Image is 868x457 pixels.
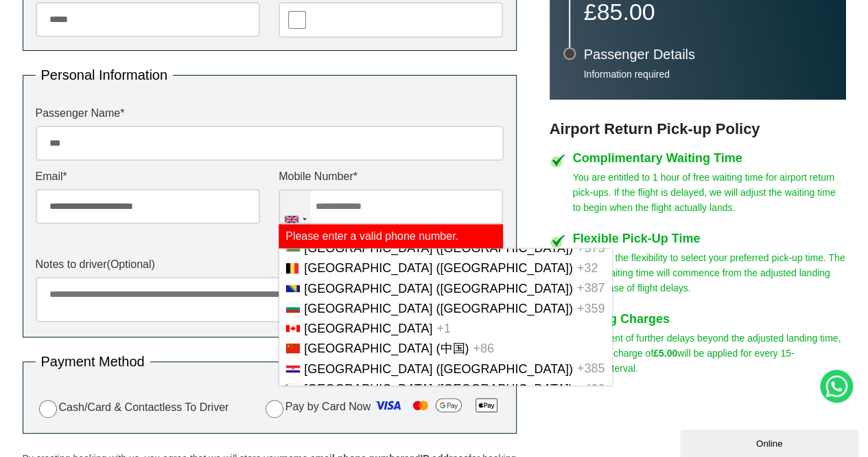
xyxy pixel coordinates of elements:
[36,259,504,270] label: Notes to driver
[279,171,503,182] label: Mobile Number
[36,355,150,368] legend: Payment Method
[584,68,832,80] p: Information required
[107,258,155,270] span: (Optional)
[584,47,832,61] h3: Passenger Details
[584,2,832,21] p: £
[573,170,846,215] p: You are entitled to 1 hour of free waiting time for airport return pick-ups. If the flight is del...
[36,108,504,119] label: Passenger Name
[577,382,605,396] span: +420
[279,190,311,248] div: United Kingdom: +44
[653,348,677,359] strong: £5.00
[304,322,432,335] span: [GEOGRAPHIC_DATA]
[304,302,573,315] span: [GEOGRAPHIC_DATA] ([GEOGRAPHIC_DATA])
[304,261,573,275] span: [GEOGRAPHIC_DATA] ([GEOGRAPHIC_DATA])
[36,398,229,418] label: Cash/Card & Contactless To Driver
[573,232,846,245] h4: Flexible Pick-Up Time
[577,261,598,275] span: +32
[573,313,846,325] h4: Waiting Charges
[473,342,494,355] span: +86
[39,400,57,418] input: Cash/Card & Contactless To Driver
[573,250,846,296] p: You have the flexibility to select your preferred pick-up time. The 1-hour waiting time will comm...
[573,152,846,164] h4: Complimentary Waiting Time
[304,342,469,355] span: [GEOGRAPHIC_DATA] (中国)
[577,302,605,315] span: +359
[577,282,605,296] span: +387
[36,171,260,182] label: Email
[279,224,503,249] label: Please enter a valid phone number.
[437,322,451,335] span: +1
[36,68,174,82] legend: Personal Information
[266,400,283,418] input: Pay by Card Now
[304,282,573,296] span: [GEOGRAPHIC_DATA] ([GEOGRAPHIC_DATA])
[573,331,846,376] p: In the event of further delays beyond the adjusted landing time, a waiting charge of will be appl...
[680,427,861,457] iframe: chat widget
[550,120,846,138] h3: Airport Return Pick-up Policy
[577,362,605,376] span: +385
[304,382,573,396] span: [GEOGRAPHIC_DATA] ([GEOGRAPHIC_DATA])
[304,362,573,376] span: [GEOGRAPHIC_DATA] ([GEOGRAPHIC_DATA])
[262,394,504,421] label: Pay by Card Now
